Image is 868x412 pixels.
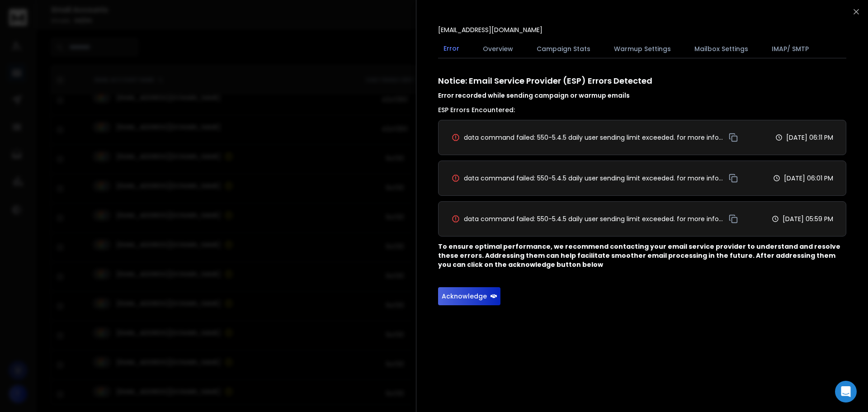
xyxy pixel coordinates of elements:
p: [DATE] 06:01 PM [784,174,833,183]
span: data command failed: 550-5.4.5 daily user sending limit exceeded. for more information on gmail 5... [464,214,724,223]
h4: Error recorded while sending campaign or warmup emails [438,91,846,100]
button: Error [438,38,465,59]
span: data command failed: 550-5.4.5 daily user sending limit exceeded. for more information on gmail 5... [464,133,724,142]
p: [DATE] 05:59 PM [783,214,833,223]
span: data command failed: 550-5.4.5 daily user sending limit exceeded. for more information on gmail 5... [464,174,724,183]
button: IMAP/ SMTP [766,39,814,59]
div: Open Intercom Messenger [835,381,857,403]
h3: ESP Errors Encountered: [438,105,846,114]
button: Mailbox Settings [689,39,754,59]
h1: Notice: Email Service Provider (ESP) Errors Detected [438,75,846,100]
p: [DATE] 06:11 PM [786,133,833,142]
button: Warmup Settings [609,39,676,59]
p: To ensure optimal performance, we recommend contacting your email service provider to understand ... [438,242,846,269]
button: Overview [477,39,519,59]
p: [EMAIL_ADDRESS][DOMAIN_NAME] [438,25,542,34]
button: Campaign Stats [531,39,596,59]
button: Acknowledge [438,287,500,305]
